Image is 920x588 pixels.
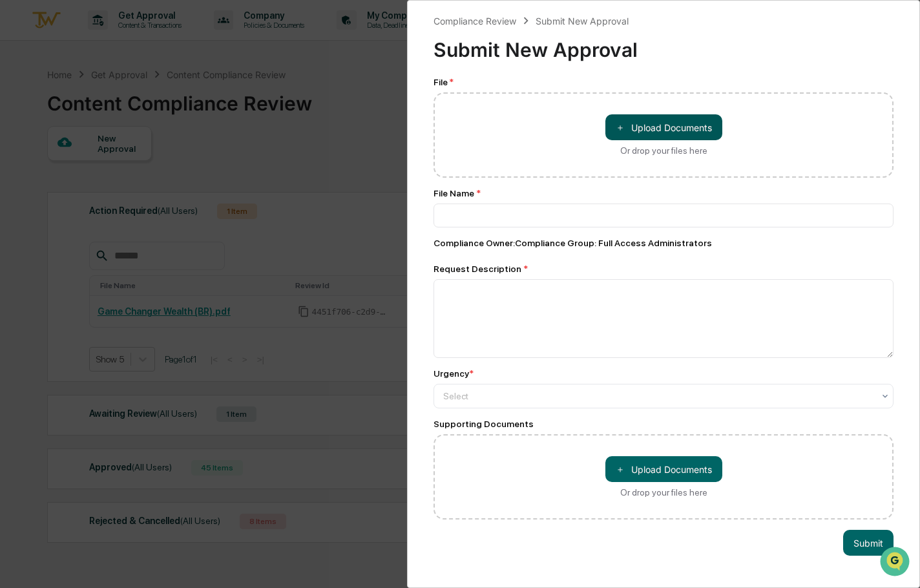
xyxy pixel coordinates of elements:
button: Submit [843,530,894,556]
div: Supporting Documents [434,419,894,429]
div: Start new chat [44,99,212,112]
span: Attestations [107,163,160,176]
div: Compliance Owner : Compliance Group: Full Access Administrators [434,238,894,248]
div: Or drop your files here [620,487,707,498]
div: File Name [434,188,894,198]
div: 🔎 [13,189,23,199]
span: Data Lookup [26,187,81,200]
span: Pylon [129,219,156,229]
div: Compliance Review [434,16,516,26]
div: Request Description [434,264,894,274]
iframe: Open customer support [879,545,914,580]
span: Preclearance [26,163,83,176]
span: ＋ [616,121,625,134]
button: Or drop your files here [605,114,722,140]
div: File [434,77,894,87]
div: Submit New Approval [536,16,629,26]
a: 🗄️Attestations [89,158,165,181]
div: Urgency [434,368,474,379]
button: Start new chat [220,103,235,118]
div: We're available if you need us! [44,112,163,122]
div: Submit New Approval [434,28,894,61]
div: 🗄️ [94,164,104,174]
a: Powered byPylon [91,218,156,229]
p: How can we help? [13,27,235,48]
img: 1746055101610-c473b297-6a78-478c-a979-82029cc54cd1 [13,99,36,122]
a: 🖐️Preclearance [8,158,89,181]
button: Or drop your files here [605,456,722,482]
div: 🖐️ [13,164,23,174]
a: 🔎Data Lookup [8,182,87,205]
input: Clear [34,59,213,72]
div: Or drop your files here [620,145,707,156]
span: ＋ [616,463,625,476]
